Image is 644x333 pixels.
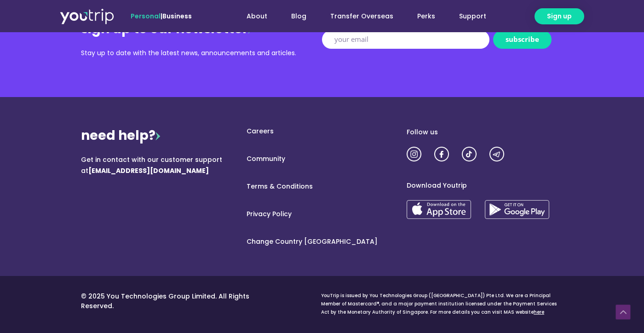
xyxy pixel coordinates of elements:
[237,209,407,219] a: Privacy Policy
[535,8,584,24] a: Sign up
[434,147,449,161] img: utrip-fb-3x.png
[237,182,407,191] a: Terms & Conditions
[547,11,572,21] span: Sign up
[489,147,504,161] img: utrip-tg-3x.png
[237,237,407,247] a: Change Country [GEOGRAPHIC_DATA]
[447,8,498,25] a: Support
[534,309,544,316] a: here
[493,30,552,49] button: subscribe
[81,47,322,59] div: Stay up to date with the latest news, announcements and articles.
[321,292,563,316] div: YouTrip is issued by You Technologies Group ([GEOGRAPHIC_DATA]) Pte Ltd. We are a Principal Membe...
[162,11,192,21] a: Business
[462,147,477,161] img: utrip-tiktok-3x.png
[81,292,277,311] p: © 2025 You Technologies Group Limited. All Rights Reserved.
[318,8,405,25] a: Transfer Overseas
[405,8,447,25] a: Perks
[322,30,563,52] form: New Form
[131,11,192,21] span: |
[407,180,563,191] div: Download Youtrip
[237,154,407,164] a: Community
[81,126,237,145] div: need help?
[217,8,498,25] nav: Menu
[237,126,407,136] a: Careers
[322,30,489,49] input: your email
[88,166,209,175] b: [EMAIL_ADDRESS][DOMAIN_NAME]
[235,8,279,25] a: About
[407,147,421,161] img: utrip-ig-3x.png
[131,11,161,21] span: Personal
[506,36,539,43] span: subscribe
[279,8,318,25] a: Blog
[237,126,407,247] nav: Menu
[407,126,563,138] div: Follow us
[81,155,222,175] span: Get in contact with our customer support at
